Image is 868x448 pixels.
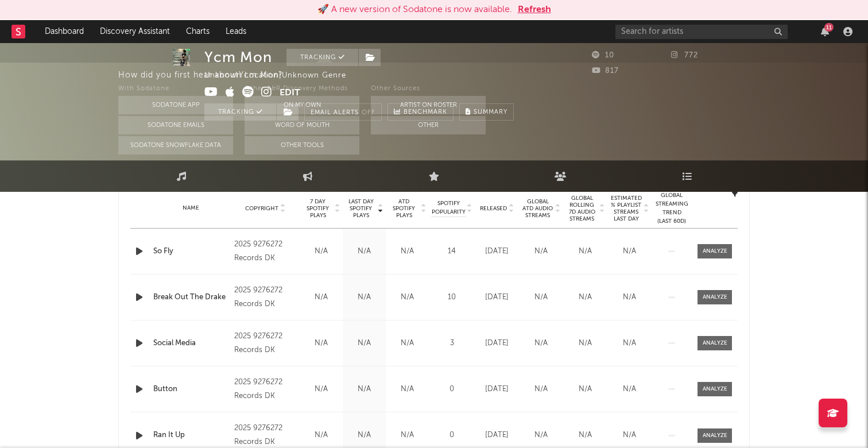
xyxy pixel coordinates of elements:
[592,52,614,59] span: 10
[610,338,649,349] div: N/A
[566,246,604,257] div: N/A
[317,3,512,17] div: 🚀 A new version of Sodatone is now available.
[245,136,359,155] button: Other Tools
[459,103,514,121] button: Summary
[478,246,516,257] div: [DATE]
[480,205,507,212] span: Released
[286,49,358,66] button: Tracking
[389,246,426,257] div: N/A
[522,384,560,395] div: N/A
[474,109,507,115] span: Summary
[522,198,553,219] span: Global ATD Audio Streams
[362,110,375,116] em: Off
[234,330,297,357] div: 2025 9276272 Records DK
[204,69,359,83] div: Unknown Location | Unknown Genre
[566,430,604,441] div: N/A
[234,238,297,265] div: 2025 9276272 Records DK
[522,292,560,303] div: N/A
[389,430,426,441] div: N/A
[610,384,649,395] div: N/A
[389,338,426,349] div: N/A
[92,20,178,43] a: Discovery Assistant
[153,384,228,395] a: Button
[218,20,254,43] a: Leads
[566,292,604,303] div: N/A
[821,27,829,36] button: 11
[346,198,376,219] span: Last Day Spotify Plays
[303,246,340,257] div: N/A
[610,292,649,303] div: N/A
[118,82,233,96] div: With Sodatone
[432,430,472,441] div: 0
[118,116,233,134] button: Sodatone Emails
[153,204,228,213] div: Name
[478,338,516,349] div: [DATE]
[118,96,233,114] button: Sodatone App
[303,384,340,395] div: N/A
[389,198,419,219] span: ATD Spotify Plays
[178,20,218,43] a: Charts
[153,292,228,303] a: Break Out The Drake
[346,292,383,303] div: N/A
[522,430,560,441] div: N/A
[346,246,383,257] div: N/A
[153,430,228,441] a: Ran It Up
[610,195,642,222] span: Estimated % Playlist Streams Last Day
[346,384,383,395] div: N/A
[518,3,551,17] button: Refresh
[432,338,472,349] div: 3
[432,292,472,303] div: 10
[610,246,649,257] div: N/A
[522,246,560,257] div: N/A
[204,49,272,66] div: Ycm Mon
[478,292,516,303] div: [DATE]
[404,106,447,119] span: Benchmark
[478,430,516,441] div: [DATE]
[280,86,300,101] button: Edit
[371,116,486,134] button: Other
[389,384,426,395] div: N/A
[245,205,278,212] span: Copyright
[592,67,619,75] span: 817
[153,246,228,257] a: So Fly
[303,430,340,441] div: N/A
[478,384,516,395] div: [DATE]
[245,116,359,134] button: Word Of Mouth
[432,384,472,395] div: 0
[566,384,604,395] div: N/A
[304,103,382,121] button: Email AlertsOff
[566,338,604,349] div: N/A
[566,195,598,222] span: Global Rolling 7D Audio Streams
[153,338,228,349] a: Social Media
[303,198,333,219] span: 7 Day Spotify Plays
[346,338,383,349] div: N/A
[824,23,834,32] div: 11
[234,376,297,403] div: 2025 9276272 Records DK
[387,103,454,121] a: Benchmark
[615,25,788,39] input: Search for artists
[671,52,698,59] span: 772
[118,136,233,155] button: Sodatone Snowflake Data
[37,20,92,43] a: Dashboard
[204,103,276,121] button: Tracking
[432,199,466,217] span: Spotify Popularity
[432,246,472,257] div: 14
[654,191,689,226] div: Global Streaming Trend (Last 60D)
[234,284,297,311] div: 2025 9276272 Records DK
[303,292,340,303] div: N/A
[522,338,560,349] div: N/A
[303,338,340,349] div: N/A
[346,430,383,441] div: N/A
[118,68,868,82] div: How did you first hear about Ycm Mon ?
[389,292,426,303] div: N/A
[610,430,649,441] div: N/A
